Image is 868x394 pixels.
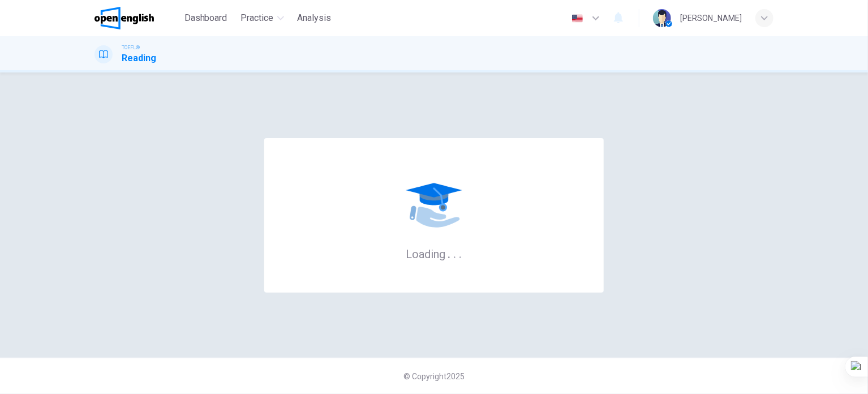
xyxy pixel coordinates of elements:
img: en [570,14,585,23]
button: Practice [237,8,289,28]
h1: Reading [122,52,156,65]
div: [PERSON_NAME] [680,11,742,25]
h6: . [447,243,451,262]
h6: Loading [406,246,462,261]
img: OpenEnglish logo [94,7,154,29]
h6: . [458,243,462,262]
h6: . [453,243,457,262]
span: Dashboard [184,11,227,25]
a: OpenEnglish logo [94,7,180,29]
img: Profile picture [653,9,671,27]
button: Dashboard [180,8,232,28]
span: © Copyright 2025 [403,372,465,381]
button: Analysis [293,8,336,28]
span: Practice [241,11,274,25]
span: Analysis [298,11,332,25]
span: TOEFL® [122,44,140,52]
